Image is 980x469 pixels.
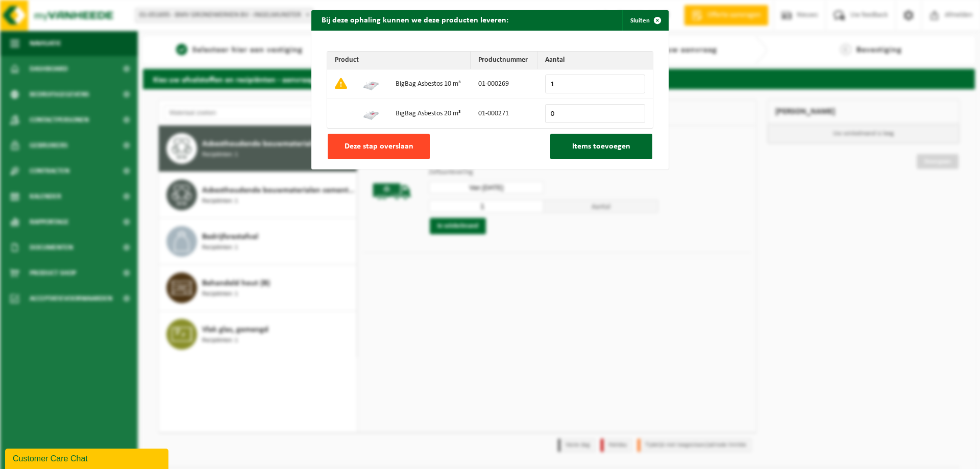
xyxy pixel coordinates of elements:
img: 01-000271 [363,105,379,121]
td: 01-000269 [471,69,537,99]
td: 01-000271 [471,99,537,128]
th: Productnummer [471,52,537,69]
th: Aantal [537,52,653,69]
button: Items toevoegen [550,134,652,159]
span: Deze stap overslaan [345,142,413,151]
th: Product [327,52,471,69]
td: BigBag Asbestos 10 m³ [388,69,471,99]
td: BigBag Asbestos 20 m³ [388,99,471,128]
button: Sluiten [622,10,668,31]
img: 01-000269 [363,75,379,91]
span: Items toevoegen [572,142,630,151]
button: Deze stap overslaan [328,134,430,159]
iframe: chat widget [5,447,170,469]
h2: Bij deze ophaling kunnen we deze producten leveren: [311,10,519,30]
